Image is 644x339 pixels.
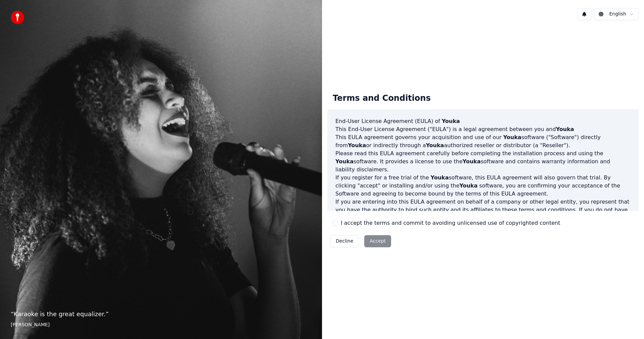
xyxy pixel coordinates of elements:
[335,117,631,125] h3: End-User License Agreement (EULA) of
[335,133,631,150] p: This EULA agreement governs your acquisition and use of our software ("Software") directly from o...
[11,11,24,24] img: youka
[335,198,631,230] p: If you are entering into this EULA agreement on behalf of a company or other legal entity, you re...
[330,235,359,247] button: Decline
[11,309,311,319] p: “ Karaoke is the great equalizer. ”
[335,125,631,133] p: This End-User License Agreement ("EULA") is a legal agreement between you and
[335,174,631,198] p: If you register for a free trial of the software, this EULA agreement will also govern that trial...
[335,150,631,174] p: Please read this EULA agreement carefully before completing the installation process and using th...
[463,158,481,165] span: Youka
[341,219,560,227] label: I accept the terms and commit to avoiding unlicensed use of copyrighted content
[335,158,354,165] span: Youka
[442,118,460,124] span: Youka
[327,88,436,109] div: Terms and Conditions
[460,182,478,189] span: Youka
[503,134,521,140] span: Youka
[431,174,449,181] span: Youka
[348,142,366,149] span: Youka
[556,126,574,132] span: Youka
[11,322,311,328] footer: [PERSON_NAME]
[426,142,444,149] span: Youka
